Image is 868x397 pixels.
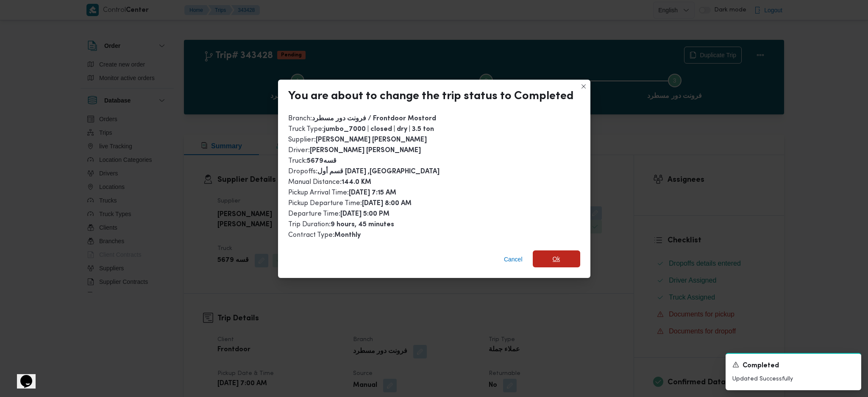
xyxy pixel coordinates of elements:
b: [DATE] 7:15 AM [349,190,396,196]
p: Updated Successfully [732,375,854,383]
span: Contract Type : [288,232,361,239]
button: Closes this modal window [579,81,589,92]
span: Ok [553,254,560,264]
span: Truck Type : [288,126,434,133]
button: Ok [533,250,580,267]
span: Truck : [288,158,337,164]
span: Pickup Departure Time : [288,200,412,207]
b: فرونت دور مسطرد / Frontdoor Mostord [312,116,436,122]
span: Dropoffs : [288,168,440,175]
span: Trip Duration : [288,221,394,228]
div: You are about to change the trip status to Completed [288,90,573,103]
span: Cancel [504,254,523,264]
iframe: chat widget [8,363,36,389]
span: Driver : [288,147,421,154]
span: Departure Time : [288,211,389,217]
b: jumbo_7000 | closed | dry | 3.5 ton [324,126,434,133]
span: Manual Distance : [288,179,371,186]
b: Monthly [334,232,361,239]
b: [DATE] 5:00 PM [340,211,389,217]
b: قسه5679 [307,158,337,164]
b: [PERSON_NAME] [PERSON_NAME] [316,137,427,143]
span: Pickup Arrival Time : [288,189,396,196]
button: Cancel [501,251,526,268]
span: Branch : [288,115,436,122]
b: [DATE] 8:00 AM [362,200,412,207]
b: قسم أول [DATE] ,[GEOGRAPHIC_DATA] [317,169,440,175]
div: Notification [732,361,854,371]
b: 9 hours, 45 minutes [331,222,394,228]
b: [PERSON_NAME] [PERSON_NAME] [310,147,421,154]
span: Supplier : [288,136,427,143]
span: Completed [743,361,779,371]
b: 144.0 KM [342,179,371,186]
